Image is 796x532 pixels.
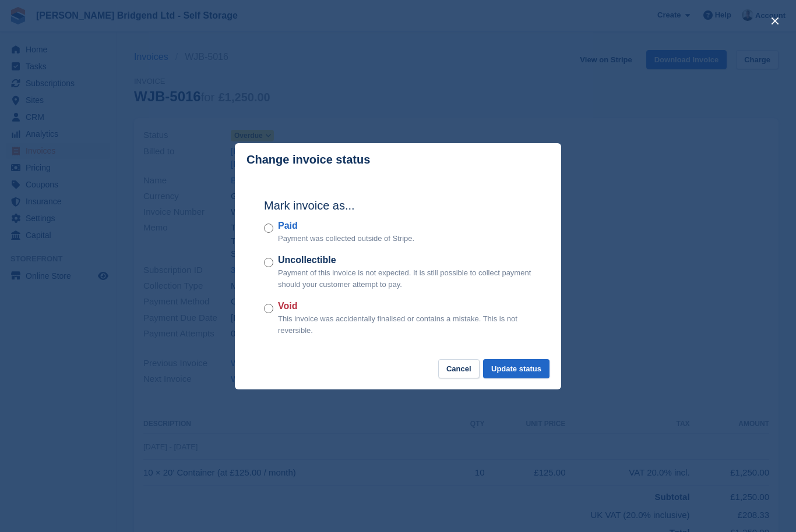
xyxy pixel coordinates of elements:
label: Paid [278,219,414,233]
p: This invoice was accidentally finalised or contains a mistake. This is not reversible. [278,313,532,336]
button: Update status [483,359,550,378]
p: Payment was collected outside of Stripe. [278,233,414,244]
button: Cancel [438,359,480,378]
p: Change invoice status [246,153,370,166]
p: Payment of this invoice is not expected. It is still possible to collect payment should your cust... [278,267,532,290]
label: Void [278,299,532,313]
button: close [766,12,784,30]
h2: Mark invoice as... [264,197,532,214]
label: Uncollectible [278,253,532,267]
